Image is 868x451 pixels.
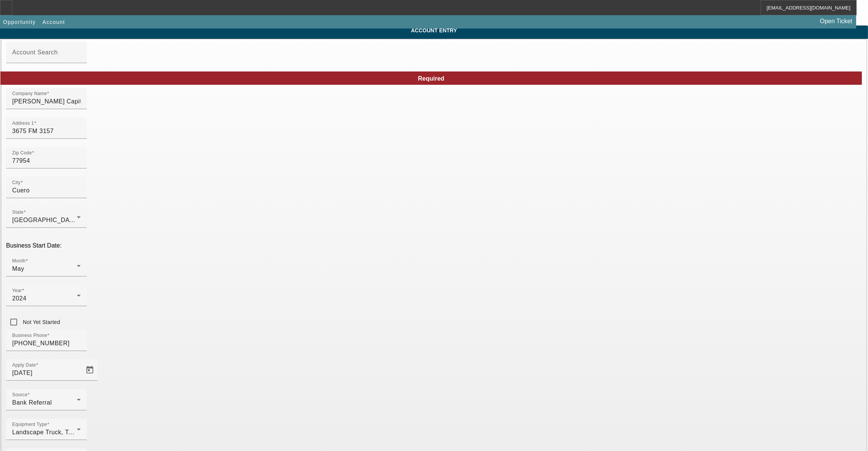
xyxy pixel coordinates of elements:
[817,15,855,28] a: Open Ticket
[12,295,27,302] span: 2024
[12,333,47,338] mat-label: Business Phone
[12,399,52,406] span: Bank Referral
[41,15,67,29] button: Account
[12,151,32,156] mat-label: Zip Code
[12,429,303,435] span: Landscape Truck, Tow Truck, Boom/Bucket Truck, Commercial Truck Other, Service Truck, Utility Van
[6,242,862,249] p: Business Start Date:
[12,121,34,126] mat-label: Address 1
[12,392,27,397] mat-label: Source
[12,49,58,56] mat-label: Account Search
[12,259,25,264] mat-label: Month
[12,363,36,368] mat-label: Apply Date
[82,362,97,378] button: Open calendar
[6,27,862,33] span: Account Entry
[12,265,24,272] span: May
[43,19,65,25] span: Account
[12,91,47,96] mat-label: Company Name
[12,288,22,293] mat-label: Year
[21,318,60,326] label: Not Yet Started
[12,422,47,427] mat-label: Equipment Type
[12,217,79,223] span: [GEOGRAPHIC_DATA]
[418,75,444,82] span: Required
[12,180,21,185] mat-label: City
[12,210,24,215] mat-label: State
[3,19,36,25] span: Opportunity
